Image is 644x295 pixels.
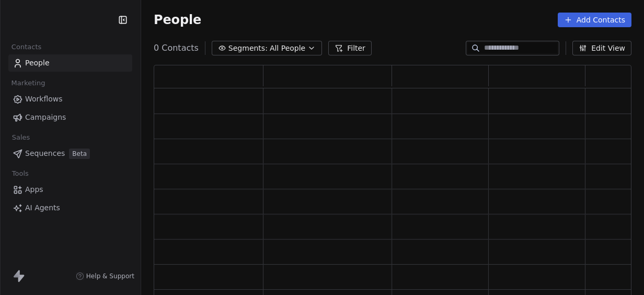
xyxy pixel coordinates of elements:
[86,272,134,280] span: Help & Support
[7,166,33,181] span: Tools
[8,181,132,198] a: Apps
[270,43,305,54] span: All People
[558,13,631,27] button: Add Contacts
[8,90,132,108] a: Workflows
[25,202,60,213] span: AI Agents
[25,148,65,159] span: Sequences
[328,41,372,55] button: Filter
[8,199,132,217] a: AI Agents
[8,54,132,72] a: People
[7,39,46,55] span: Contacts
[154,12,201,28] span: People
[25,94,63,105] span: Workflows
[7,130,34,145] span: Sales
[8,145,132,162] a: SequencesBeta
[76,272,134,280] a: Help & Support
[69,149,90,159] span: Beta
[25,184,43,195] span: Apps
[8,109,132,126] a: Campaigns
[228,43,268,54] span: Segments:
[154,42,199,54] span: 0 Contacts
[7,75,50,91] span: Marketing
[25,112,66,123] span: Campaigns
[572,41,631,55] button: Edit View
[25,58,50,69] span: People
